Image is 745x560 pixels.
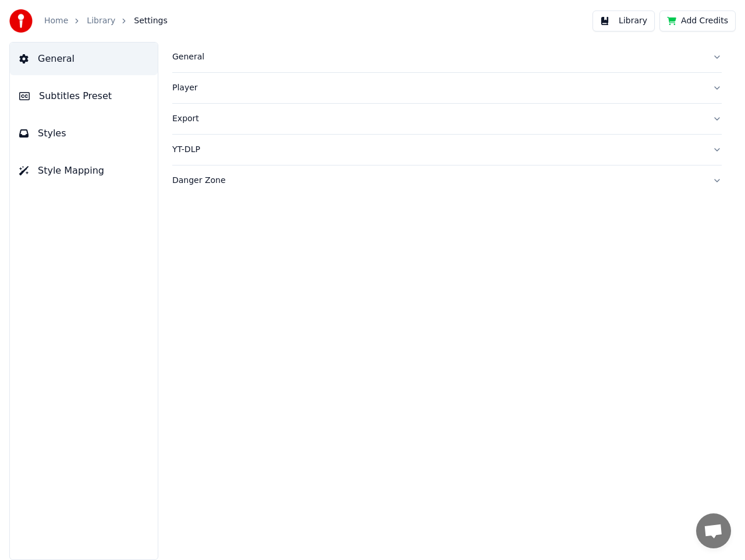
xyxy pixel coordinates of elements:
[593,10,655,31] button: Library
[87,15,115,27] a: Library
[172,104,722,134] button: Export
[134,15,167,27] span: Settings
[38,126,66,140] span: Styles
[38,52,74,66] span: General
[172,42,722,72] button: General
[172,51,703,63] div: General
[172,144,703,156] div: YT-DLP
[38,164,104,178] span: Style Mapping
[44,15,68,27] a: Home
[659,10,736,31] button: Add Credits
[9,9,33,33] img: youka
[172,113,703,125] div: Export
[696,513,731,548] div: Open chat
[172,73,722,103] button: Player
[44,15,168,27] nav: breadcrumb
[10,43,158,75] button: General
[10,154,158,187] button: Style Mapping
[172,165,722,196] button: Danger Zone
[39,89,112,103] span: Subtitles Preset
[10,117,158,150] button: Styles
[172,135,722,165] button: YT-DLP
[10,80,158,112] button: Subtitles Preset
[172,82,703,94] div: Player
[172,175,703,186] div: Danger Zone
